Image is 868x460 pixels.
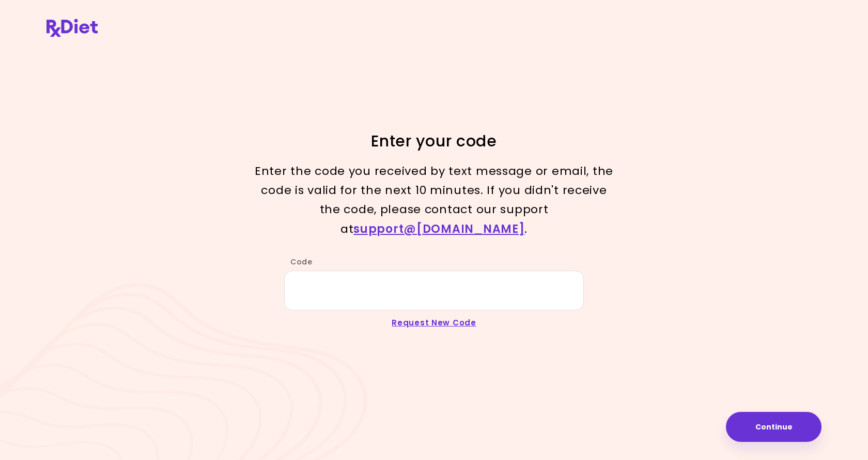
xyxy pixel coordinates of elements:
[353,221,524,237] a: support@[DOMAIN_NAME]
[253,161,615,239] p: Enter the code you received by text message or email, the code is valid for the next 10 minutes. ...
[726,412,822,442] button: Continue
[253,131,615,151] h1: Enter your code
[284,257,313,267] label: Code
[392,317,476,328] a: Request New Code
[47,19,98,37] img: RxDiet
